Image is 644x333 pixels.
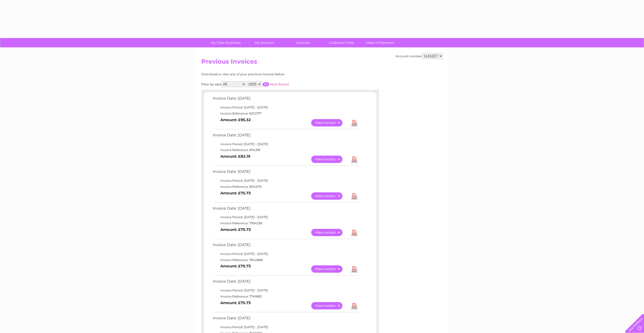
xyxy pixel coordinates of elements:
[211,315,360,324] td: Invoice Date: [DATE]
[351,192,357,200] a: Download
[351,265,357,273] a: Download
[282,38,324,47] a: Services
[211,141,360,147] td: Invoice Period: [DATE] - [DATE]
[201,81,335,87] div: Filter by date
[220,118,251,122] b: Amount: £95.32
[270,82,289,86] a: Most Recent
[311,192,349,200] a: View
[351,229,357,236] a: Download
[220,154,250,159] b: Amount: £82.19
[311,265,349,273] a: View
[351,302,357,309] a: Download
[321,38,362,47] a: Customer Help
[220,264,251,268] b: Amount: £75.73
[211,184,360,190] td: Invoice Reference: 8024719
[311,229,349,236] a: View
[211,293,360,300] td: Invoice Reference: 7749982
[211,214,360,220] td: Invoice Period: [DATE] - [DATE]
[211,251,360,257] td: Invoice Period: [DATE] - [DATE]
[243,38,285,47] a: My Account
[351,156,357,163] a: Download
[211,257,360,263] td: Invoice Reference: 7842688
[311,119,349,126] a: View
[211,205,360,214] td: Invoice Date: [DATE]
[220,301,251,305] b: Amount: £75.73
[211,324,360,330] td: Invoice Period: [DATE] - [DATE]
[211,95,360,104] td: Invoice Date: [DATE]
[211,132,360,141] td: Invoice Date: [DATE]
[311,156,349,163] a: View
[211,278,360,287] td: Invoice Date: [DATE]
[351,119,357,126] a: Download
[211,110,360,117] td: Invoice Reference: 8202177
[201,58,443,68] h2: Previous Invoices
[211,242,360,251] td: Invoice Date: [DATE]
[359,38,401,47] a: Make A Payment
[211,178,360,184] td: Invoice Period: [DATE] - [DATE]
[395,53,443,59] div: Account number
[311,302,349,309] a: View
[211,147,360,153] td: Invoice Reference: 8114318
[220,191,251,195] b: Amount: £75.73
[205,38,247,47] a: My Clear Business
[211,168,360,178] td: Invoice Date: [DATE]
[201,72,335,76] div: Download or view any of your previous invoices below.
[211,220,360,226] td: Invoice Reference: 7934238
[211,287,360,293] td: Invoice Period: [DATE] - [DATE]
[220,227,251,232] b: Amount: £75.73
[211,104,360,110] td: Invoice Period: [DATE] - [DATE]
